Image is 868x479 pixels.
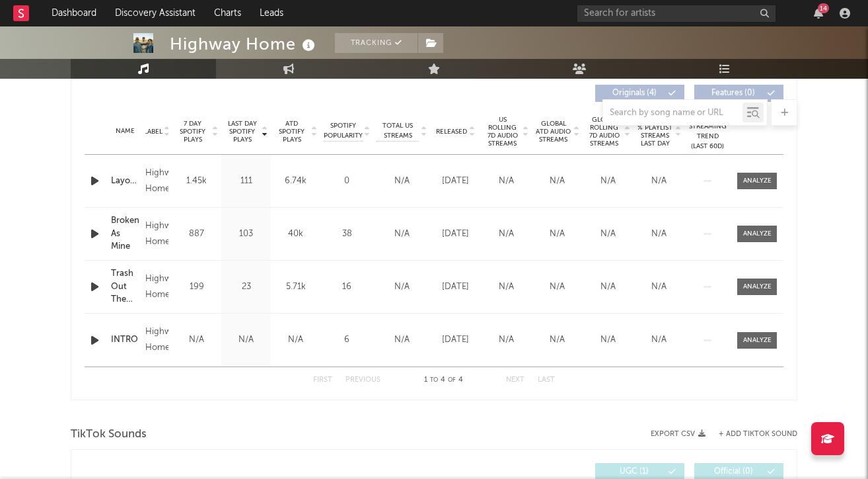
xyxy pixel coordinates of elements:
[225,333,268,347] div: N/A
[225,175,268,188] div: 111
[377,333,427,347] div: N/A
[694,85,783,102] button: Features(0)
[111,175,139,188] a: Layover
[433,333,478,347] div: [DATE]
[175,228,218,241] div: 887
[274,228,317,241] div: 40k
[430,377,438,383] span: to
[506,376,524,384] button: Next
[274,333,317,347] div: N/A
[637,116,673,148] span: Estimated % Playlist Streams Last Day
[313,376,332,384] button: First
[377,228,427,241] div: N/A
[484,116,521,148] span: US Rolling 7D Audio Streams
[324,175,370,188] div: 0
[175,175,218,188] div: 1.45k
[586,333,630,347] div: N/A
[586,116,622,148] span: Global Rolling 7D Audio Streams
[535,120,571,144] span: Global ATD Audio Streams
[144,128,163,136] span: Label
[818,3,829,13] div: 14
[274,281,317,294] div: 5.71k
[433,175,478,188] div: [DATE]
[688,112,727,152] div: Global Streaming Trend (Last 60D)
[586,175,630,188] div: N/A
[538,376,555,384] button: Last
[345,376,380,384] button: Previous
[111,126,139,136] div: Name
[145,324,168,356] div: Highway Home
[225,120,260,144] span: Last Day Spotify Plays
[577,5,776,22] input: Search for artists
[535,333,579,347] div: N/A
[274,120,309,144] span: ATD Spotify Plays
[433,228,478,241] div: [DATE]
[637,228,681,241] div: N/A
[484,175,528,188] div: N/A
[436,128,467,136] span: Released
[705,431,797,438] button: + Add TikTok Sound
[324,281,370,294] div: 16
[170,33,318,55] div: Highway Home
[535,228,579,241] div: N/A
[814,8,823,19] button: 14
[175,120,210,144] span: 7 Day Spotify Plays
[175,281,218,294] div: 199
[637,281,681,294] div: N/A
[377,281,427,294] div: N/A
[324,228,370,241] div: 38
[586,281,630,294] div: N/A
[175,333,218,347] div: N/A
[484,228,528,241] div: N/A
[484,281,528,294] div: N/A
[111,267,139,306] a: Trash Out The Trailer
[637,333,681,347] div: N/A
[407,372,480,388] div: 1 4 4
[448,377,456,383] span: of
[703,89,764,97] span: Features ( 0 )
[651,430,705,438] button: Export CSV
[637,175,681,188] div: N/A
[377,175,427,188] div: N/A
[274,175,317,188] div: 6.74k
[535,175,579,188] div: N/A
[603,108,742,118] input: Search by song name or URL
[377,121,419,141] span: Total US Streams
[145,271,168,303] div: Highway Home
[484,333,528,347] div: N/A
[71,427,147,443] span: TikTok Sounds
[111,214,139,253] a: Broken As Mine
[586,228,630,241] div: N/A
[595,85,684,102] button: Originals(4)
[145,165,168,197] div: Highway Home
[535,281,579,294] div: N/A
[604,89,665,97] span: Originals ( 4 )
[433,281,478,294] div: [DATE]
[225,228,268,241] div: 103
[324,333,370,347] div: 6
[145,218,168,250] div: Highway Home
[703,468,764,476] span: Official ( 0 )
[604,468,665,476] span: UGC ( 1 )
[111,333,139,347] a: INTRO
[324,121,363,141] span: Spotify Popularity
[335,33,417,53] button: Tracking
[719,431,797,438] button: + Add TikTok Sound
[225,281,268,294] div: 23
